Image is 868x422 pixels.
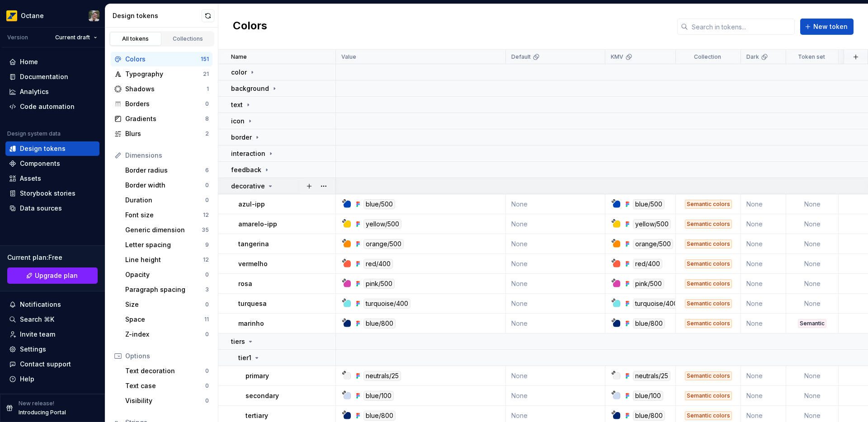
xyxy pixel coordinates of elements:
p: primary [245,371,269,380]
a: Z-index0 [122,327,212,342]
div: blue/500 [633,199,665,209]
p: secondary [245,391,279,400]
div: Blurs [125,129,205,138]
a: Components [5,156,99,171]
div: Semantic colors [685,371,732,380]
div: Semantic colors [685,200,732,209]
div: blue/100 [633,391,663,401]
div: Duration [125,196,205,205]
td: None [506,294,605,314]
div: 3 [205,286,209,293]
a: Colors151 [111,52,212,66]
td: None [506,274,605,294]
div: blue/500 [363,199,395,209]
td: None [741,314,786,333]
div: Dimensions [125,151,209,160]
button: OctaneTiago [2,6,103,25]
p: text [231,100,243,109]
div: Invite team [20,330,55,339]
p: icon [231,117,245,126]
div: Letter spacing [125,240,205,249]
div: 11 [204,316,209,323]
div: 151 [201,56,209,63]
div: Generic dimension [125,225,202,234]
div: Data sources [20,204,62,213]
p: decorative [231,182,265,191]
div: Z-index [125,330,205,339]
img: Tiago [89,10,99,21]
td: None [741,214,786,234]
a: Line height12 [122,253,212,267]
div: Analytics [20,87,49,96]
div: 0 [205,271,209,278]
p: Default [511,53,531,61]
p: marinho [238,319,264,328]
a: Upgrade plan [7,267,98,284]
p: tiers [231,337,245,346]
div: Search ⌘K [20,315,54,324]
div: Collections [165,35,211,42]
a: Borders0 [111,97,212,111]
button: Notifications [5,297,99,312]
a: Border radius6 [122,163,212,178]
a: Duration0 [122,193,212,207]
div: Borders [125,99,205,108]
a: Design tokens [5,141,99,156]
div: 1 [207,85,209,93]
a: Code automation [5,99,99,114]
div: 21 [203,70,209,78]
a: Generic dimension35 [122,223,212,237]
td: None [741,254,786,274]
td: None [506,386,605,406]
div: Storybook stories [20,189,75,198]
div: blue/100 [363,391,394,401]
div: turquoise/400 [363,299,410,309]
div: Semantic colors [685,220,732,229]
div: Home [20,57,38,66]
div: Semantic colors [685,279,732,288]
div: Documentation [20,72,68,81]
div: 0 [205,331,209,338]
div: Settings [20,345,46,354]
div: orange/500 [633,239,673,249]
p: feedback [231,165,261,174]
div: Octane [21,11,44,20]
div: Design tokens [113,11,202,20]
div: 0 [205,382,209,389]
p: tier1 [238,353,251,362]
div: Semantic colors [685,411,732,420]
p: Token set [798,53,825,61]
td: None [786,366,839,386]
a: Text decoration0 [122,364,212,378]
p: amarelo-ipp [238,220,277,229]
td: None [786,214,839,234]
div: Paragraph spacing [125,285,205,294]
a: Invite team [5,327,99,342]
div: Font size [125,211,203,220]
div: Visibility [125,396,205,405]
p: tangerina [238,239,269,249]
td: None [506,214,605,234]
div: blue/800 [363,319,396,328]
div: 0 [205,367,209,375]
p: interaction [231,149,265,158]
div: blue/800 [633,319,665,328]
a: Assets [5,171,99,186]
div: Semantic colors [685,391,732,400]
p: KMV [611,53,623,61]
a: Border width0 [122,178,212,192]
div: Code automation [20,102,75,111]
div: Size [125,300,205,309]
span: Upgrade plan [35,271,78,280]
td: None [506,366,605,386]
div: 9 [205,241,209,249]
div: 0 [205,397,209,404]
div: turquoise/400 [633,299,680,309]
td: None [741,234,786,254]
a: Gradients8 [111,112,212,126]
p: Name [231,53,247,61]
div: yellow/500 [633,219,671,229]
div: Space [125,315,204,324]
button: Current draft [51,31,101,44]
div: 2 [205,130,209,137]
